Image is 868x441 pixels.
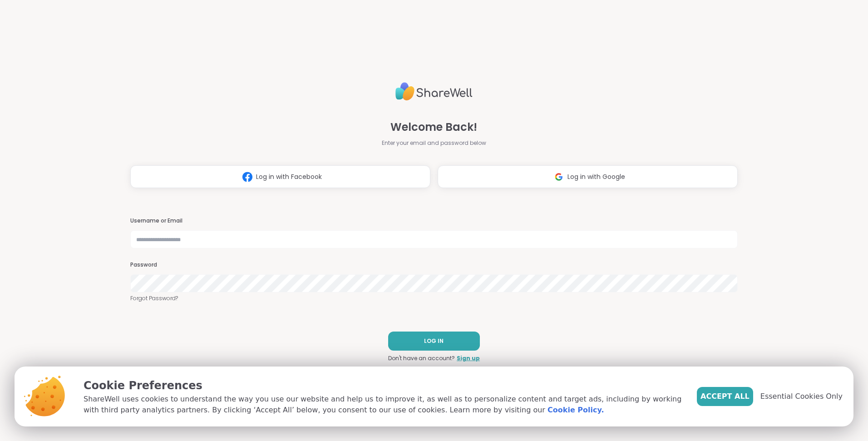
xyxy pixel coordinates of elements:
[395,79,473,104] img: ShareWell Logo
[130,294,738,302] a: Forgot Password?
[130,217,738,225] h3: Username or Email
[760,391,843,402] span: Essential Cookies Only
[547,405,604,416] a: Cookie Policy.
[700,391,750,402] span: Accept All
[382,139,486,147] span: Enter your email and password below
[84,377,682,394] p: Cookie Preferences
[388,332,480,351] button: LOG IN
[239,168,256,185] img: ShareWell Logomark
[390,119,477,135] span: Welcome Back!
[567,172,625,182] span: Log in with Google
[130,165,430,188] button: Log in with Facebook
[388,354,455,362] span: Don't have an account?
[438,165,738,188] button: Log in with Google
[256,172,322,182] span: Log in with Facebook
[130,261,738,269] h3: Password
[550,168,567,185] img: ShareWell Logomark
[457,354,480,362] a: Sign up
[697,387,753,406] button: Accept All
[424,337,444,345] span: LOG IN
[84,394,682,416] p: ShareWell uses cookies to understand the way you use our website and help us to improve it, as we...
